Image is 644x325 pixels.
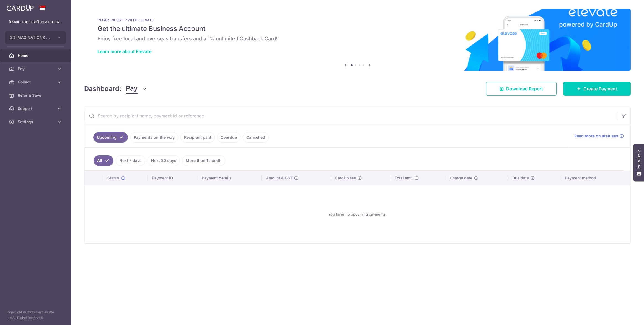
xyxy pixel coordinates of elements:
[335,175,356,181] span: CardUp fee
[97,18,617,22] p: IN PARTNERSHIP WITH ELEVATE
[18,79,54,85] span: Collect
[180,132,215,143] a: Recipient paid
[18,119,54,125] span: Settings
[18,53,54,58] span: Home
[243,132,269,143] a: Cancelled
[395,175,413,181] span: Total amt.
[18,66,54,72] span: Pay
[636,149,641,169] span: Feedback
[486,82,557,96] a: Download Report
[97,49,151,54] a: Learn more about Elevate
[574,133,618,139] span: Read more on statuses
[10,35,51,40] span: 3D IMAGINATIONS PTE. LTD.
[450,175,472,181] span: Charge date
[560,171,630,185] th: Payment method
[116,155,145,166] a: Next 7 days
[18,93,54,98] span: Refer & Save
[633,144,644,181] button: Feedback - Show survey
[84,9,631,71] img: Renovation banner
[506,85,543,92] span: Download Report
[148,155,180,166] a: Next 30 days
[94,155,113,166] a: All
[512,175,529,181] span: Due date
[126,83,138,94] span: Pay
[266,175,293,181] span: Amount & GST
[182,155,225,166] a: More than 1 month
[583,85,617,92] span: Create Payment
[84,84,121,94] h4: Dashboard:
[9,19,62,25] p: [EMAIL_ADDRESS][DOMAIN_NAME]
[197,171,262,185] th: Payment details
[97,35,617,42] h6: Enjoy free local and overseas transfers and a 1% unlimited Cashback Card!
[217,132,240,143] a: Overdue
[93,132,128,143] a: Upcoming
[97,24,617,33] h5: Get the ultimate Business Account
[7,4,34,11] img: CardUp
[107,175,119,181] span: Status
[148,171,197,185] th: Payment ID
[130,132,178,143] a: Payments on the way
[91,190,624,238] div: You have no upcoming payments.
[126,83,147,94] button: Pay
[18,106,54,111] span: Support
[563,82,631,96] a: Create Payment
[5,31,66,44] button: 3D IMAGINATIONS PTE. LTD.
[574,133,624,139] a: Read more on statuses
[84,107,617,125] input: Search by recipient name, payment id or reference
